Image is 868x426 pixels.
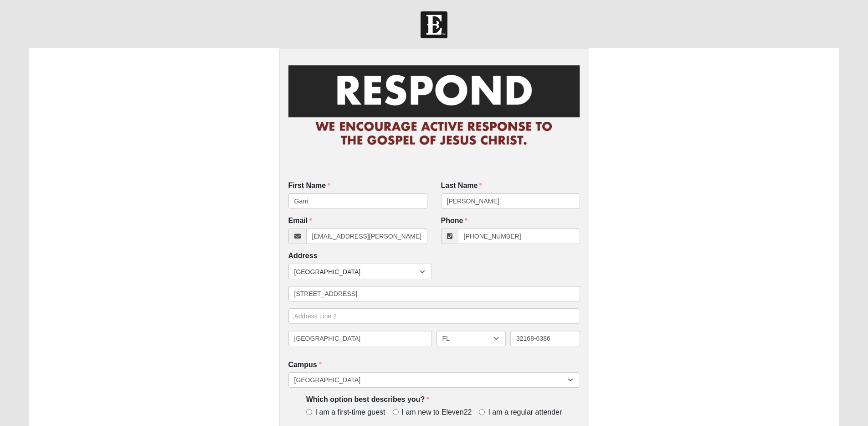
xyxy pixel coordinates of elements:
label: First Name [288,181,331,191]
img: Church of Eleven22 Logo [421,11,447,38]
input: Zip [510,331,580,346]
label: Which option best describes you? [306,395,429,405]
span: [GEOGRAPHIC_DATA] [294,264,420,280]
label: Address [288,251,318,261]
span: I am new to Eleven22 [402,407,472,418]
label: Email [288,216,313,226]
span: I am a regular attender [488,407,562,418]
input: City [288,331,432,346]
input: Address Line 1 [288,286,580,301]
label: Campus [288,360,322,370]
label: Phone [441,216,468,226]
img: RespondCardHeader.png [288,57,580,155]
span: I am a first-time guest [315,407,385,418]
label: Last Name [441,181,483,191]
input: Address Line 2 [288,308,580,324]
